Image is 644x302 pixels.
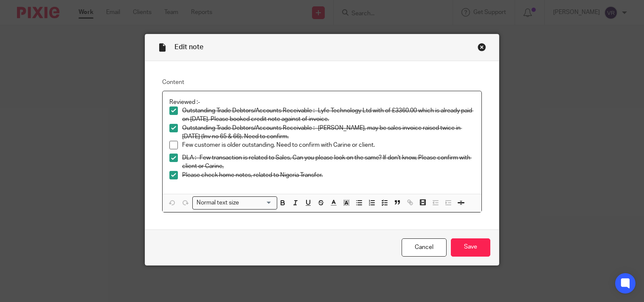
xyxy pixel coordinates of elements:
span: Edit note [174,44,203,50]
div: Close this dialog window [478,43,486,51]
input: Search for option [242,199,272,207]
p: Please check home notes, related to Nigeria Transfer. [182,171,474,179]
a: Cancel [402,238,447,257]
p: Outstanding Trade Debtors/Accounts Receivable :- Lyfe Technology Ltd with of £3360.00 which is al... [182,106,474,124]
span: Normal text size [194,199,241,207]
p: DLA :- Few transaction is related to Sales, Can you please look on the same? If don't know, Pleas... [182,154,474,171]
p: Outstanding Trade Debtors/Accounts Receivable :- [PERSON_NAME], may be sales invoice raised twice... [182,124,474,141]
label: Content [162,78,481,87]
input: Save [451,238,490,257]
p: Reviewed :- [169,98,474,106]
p: Few customer is older outstanding. Need to confirm with Carine or client. [182,141,474,149]
div: Search for option [192,196,277,210]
